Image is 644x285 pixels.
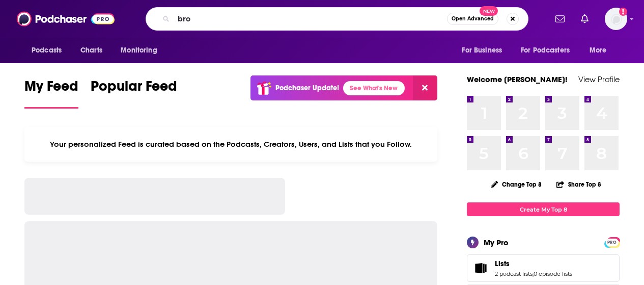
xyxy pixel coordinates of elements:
span: Lists [495,259,510,268]
p: Podchaser Update! [275,84,339,92]
div: My Pro [484,238,509,247]
a: See What's New [343,81,405,95]
a: 0 episode lists [534,270,572,277]
a: Lists [495,259,572,268]
a: Popular Feed [91,77,177,109]
img: User Profile [605,8,627,30]
button: open menu [455,41,515,60]
button: Share Top 8 [556,174,602,194]
div: Your personalized Feed is curated based on the Podcasts, Creators, Users, and Lists that you Follow. [24,127,437,162]
span: My Feed [24,77,78,101]
span: Monitoring [121,43,157,58]
a: 2 podcast lists [495,270,533,277]
input: Search podcasts, credits, & more... [174,11,447,27]
svg: Add a profile image [619,8,627,16]
button: open menu [24,41,75,60]
button: open menu [514,41,584,60]
button: open menu [114,41,170,60]
span: For Podcasters [521,43,570,58]
span: Charts [80,43,102,58]
span: Open Advanced [452,16,494,21]
a: Lists [470,261,491,275]
span: Lists [467,254,620,282]
span: Podcasts [32,43,62,58]
span: Popular Feed [91,77,177,101]
a: Show notifications dropdown [577,10,593,28]
span: For Business [462,43,502,58]
a: My Feed [24,77,78,109]
span: Logged in as WPubPR1 [605,8,627,30]
span: PRO [606,239,618,246]
a: View Profile [578,74,620,84]
button: Show profile menu [605,8,627,30]
a: Create My Top 8 [467,202,620,216]
a: Welcome [PERSON_NAME]! [467,74,568,84]
div: Search podcasts, credits, & more... [146,7,528,31]
a: PRO [606,238,618,246]
button: Open AdvancedNew [447,13,498,25]
button: Change Top 8 [485,178,548,191]
span: , [533,270,534,277]
button: open menu [582,41,620,60]
a: Show notifications dropdown [551,10,569,28]
img: Podchaser - Follow, Share and Rate Podcasts [17,9,115,29]
span: New [480,6,498,16]
a: Charts [74,41,108,60]
span: More [590,43,607,58]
